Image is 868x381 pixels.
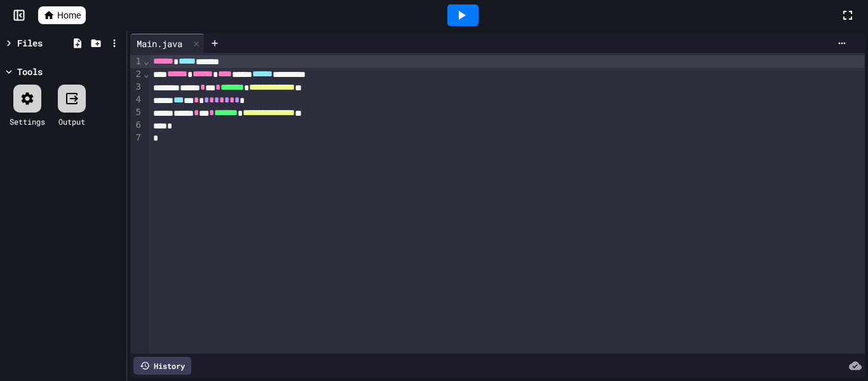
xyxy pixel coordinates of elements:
[130,94,143,106] div: 4
[130,37,189,50] div: Main.java
[17,36,43,50] div: Files
[130,132,143,144] div: 7
[130,34,205,53] div: Main.java
[143,69,149,79] span: Fold line
[57,9,81,22] span: Home
[133,357,191,375] div: History
[815,330,855,368] iframe: chat widget
[38,6,86,24] a: Home
[130,68,143,81] div: 2
[130,81,143,94] div: 3
[58,116,85,127] div: Output
[130,55,143,68] div: 1
[17,65,43,78] div: Tools
[763,275,855,329] iframe: chat widget
[130,119,143,132] div: 6
[143,56,149,66] span: Fold line
[130,106,143,119] div: 5
[10,116,45,127] div: Settings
